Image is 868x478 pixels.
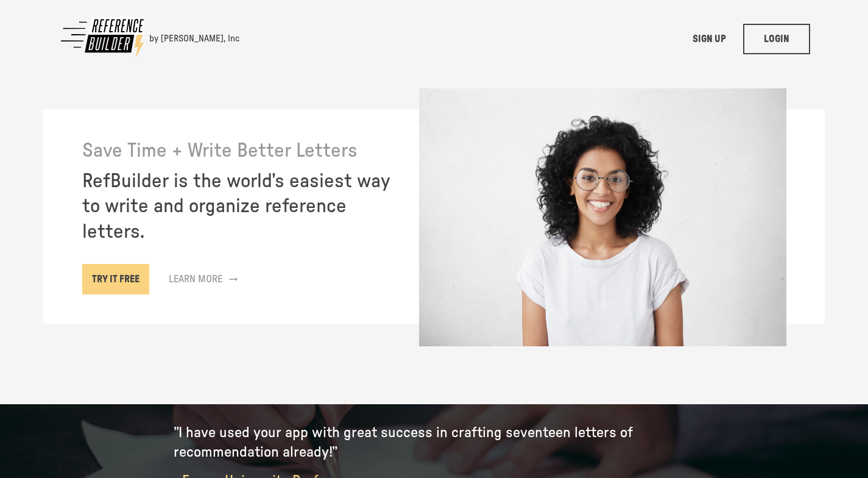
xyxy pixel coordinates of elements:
[149,33,239,45] div: by [PERSON_NAME], Inc
[418,88,787,347] img: writing on paper
[159,264,247,294] a: Learn More
[743,24,810,54] a: LOGIN
[82,138,395,164] h5: Save Time + Write Better Letters
[169,272,222,287] p: Learn More
[82,169,395,245] h5: RefBuilder is the world’s easiest way to write and organize reference letters.
[174,424,694,462] p: ”I have used your app with great success in crafting seventeen letters of recommendation already!”
[82,264,149,294] a: TRY IT FREE
[676,24,743,54] a: SIGN UP
[58,15,149,60] img: Reference Builder Logo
